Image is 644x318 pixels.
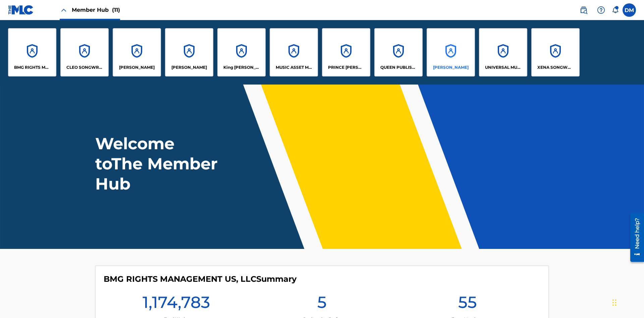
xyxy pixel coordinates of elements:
h4: BMG RIGHTS MANAGEMENT US, LLC [104,274,297,284]
h1: Welcome to The Member Hub [95,134,221,194]
a: AccountsXENA SONGWRITER [531,28,580,76]
p: QUEEN PUBLISHA [380,64,417,70]
iframe: Resource Center [625,210,644,265]
iframe: Chat Widget [610,286,644,318]
a: AccountsQUEEN PUBLISHA [374,28,423,76]
p: King McTesterson [223,64,260,70]
a: AccountsBMG RIGHTS MANAGEMENT US, LLC [8,28,56,76]
p: ELVIS COSTELLO [119,64,155,70]
img: help [597,6,605,14]
p: XENA SONGWRITER [537,64,574,70]
h1: 5 [317,292,327,316]
a: AccountsMUSIC ASSET MANAGEMENT (MAM) [270,28,318,76]
h1: 1,174,783 [143,292,210,316]
div: Notifications [612,7,619,13]
img: MLC Logo [8,5,34,15]
a: Accounts[PERSON_NAME] [113,28,161,76]
p: BMG RIGHTS MANAGEMENT US, LLC [14,64,51,70]
a: Public Search [577,3,590,17]
a: AccountsUNIVERSAL MUSIC PUB GROUP [479,28,527,76]
div: Help [594,3,608,17]
span: (11) [112,7,120,13]
a: Accounts[PERSON_NAME] [165,28,213,76]
img: Close [60,6,68,14]
p: UNIVERSAL MUSIC PUB GROUP [485,64,522,70]
a: AccountsKing [PERSON_NAME] [217,28,266,76]
div: Drag [612,293,616,313]
a: AccountsPRINCE [PERSON_NAME] [322,28,370,76]
span: Member Hub [72,6,120,14]
h1: 55 [458,292,477,316]
a: Accounts[PERSON_NAME] [427,28,475,76]
img: search [580,6,588,14]
p: RONALD MCTESTERSON [433,64,469,70]
a: AccountsCLEO SONGWRITER [60,28,109,76]
p: EYAMA MCSINGER [171,64,207,70]
div: User Menu [623,3,636,17]
p: PRINCE MCTESTERSON [328,64,365,70]
p: CLEO SONGWRITER [66,64,103,70]
p: MUSIC ASSET MANAGEMENT (MAM) [276,64,312,70]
